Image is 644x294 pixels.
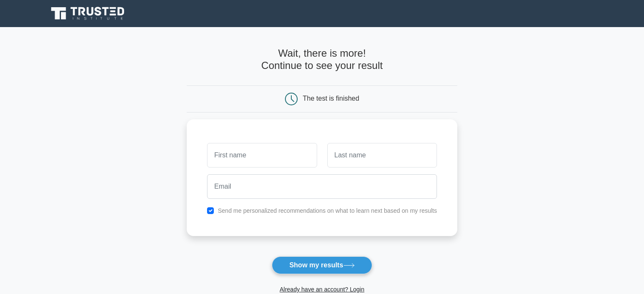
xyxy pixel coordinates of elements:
label: Send me personalized recommendations on what to learn next based on my results [218,207,437,214]
input: First name [207,143,317,168]
div: The test is finished [303,95,359,102]
input: Email [207,174,437,199]
input: Last name [327,143,437,168]
a: Already have an account? Login [279,286,364,293]
h4: Wait, there is more! Continue to see your result [187,47,457,72]
button: Show my results [272,256,372,274]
